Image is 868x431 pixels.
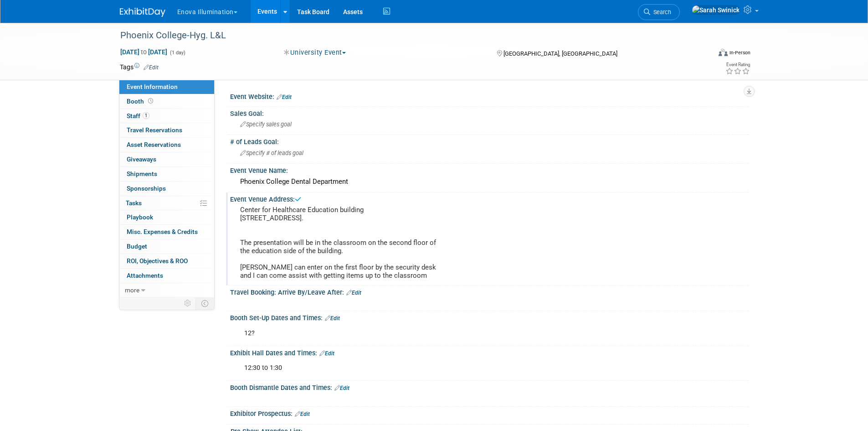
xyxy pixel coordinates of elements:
div: Event Venue Name: [230,164,749,175]
a: Tasks [119,196,214,210]
span: Budget [127,243,147,250]
span: Giveaways [127,156,156,163]
span: Booth not reserved yet [146,98,155,104]
span: Shipments [127,170,157,177]
a: Shipments [119,167,214,181]
a: Edit [325,315,340,322]
a: Edit [346,290,361,296]
span: 1 [143,112,149,119]
div: Event Rating [725,62,750,67]
span: Specify sales goal [240,121,292,128]
span: [GEOGRAPHIC_DATA], [GEOGRAPHIC_DATA] [503,50,617,57]
a: Edit [295,411,310,417]
a: Giveaways [119,152,214,166]
span: [DATE] [DATE] [120,48,168,56]
a: Travel Reservations [119,123,214,137]
div: In-Person [729,49,750,56]
a: Edit [334,385,349,391]
div: Booth Set-Up Dates and Times: [230,311,749,323]
a: ROI, Objectives & ROO [119,254,214,268]
a: Edit [144,64,159,71]
a: Budget [119,239,214,254]
a: Asset Reservations [119,138,214,152]
a: Misc. Expenses & Credits [119,225,214,239]
div: Booth Dismantle Dates and Times: [230,381,749,393]
span: Staff [127,112,149,119]
div: Travel Booking: Arrive By/Leave After: [230,286,749,297]
div: Event Format [657,47,751,61]
span: Asset Reservations [127,141,181,148]
span: Specify # of leads goal [240,150,303,156]
span: ROI, Objectives & ROO [127,257,188,265]
a: Event Information [119,80,214,94]
span: Travel Reservations [127,126,182,134]
img: Sarah Swinick [692,5,740,15]
span: Tasks [126,199,142,207]
a: Search [638,4,680,20]
td: Personalize Event Tab Strip [180,297,196,309]
span: Search [650,9,671,16]
a: Edit [319,350,334,357]
a: Edit [277,94,292,100]
div: Sales Goal: [230,107,749,118]
a: Sponsorships [119,182,214,196]
div: Exhibit Hall Dates and Times: [230,346,749,358]
span: (1 day) [169,50,185,56]
div: Exhibitor Prospectus: [230,407,749,419]
div: Phoenix College-Hyg. L&L [117,27,697,44]
span: to [139,48,148,56]
span: Attachments [127,272,163,279]
a: Playbook [119,210,214,224]
td: Toggle Event Tabs [195,297,214,309]
div: Event Website: [230,90,749,102]
div: Phoenix College Dental Department [237,175,742,189]
td: Tags [120,62,159,72]
a: Attachments [119,269,214,283]
div: 12? [238,324,648,343]
span: Playbook [127,213,153,221]
span: more [125,286,139,294]
button: University Event [281,48,349,57]
span: Sponsorships [127,185,166,192]
img: Format-Inperson.png [719,49,728,56]
span: Misc. Expenses & Credits [127,228,198,235]
a: Booth [119,94,214,109]
span: Booth [127,98,155,105]
span: Event Information [127,83,178,90]
div: Event Venue Address: [230,192,749,204]
pre: Center for Healthcare Education building [STREET_ADDRESS]. The presentation will be in the classr... [240,206,436,280]
a: more [119,283,214,297]
img: ExhibitDay [120,8,165,17]
div: # of Leads Goal: [230,135,749,146]
div: 12:30 to 1:30 [238,359,648,377]
a: Staff1 [119,109,214,123]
